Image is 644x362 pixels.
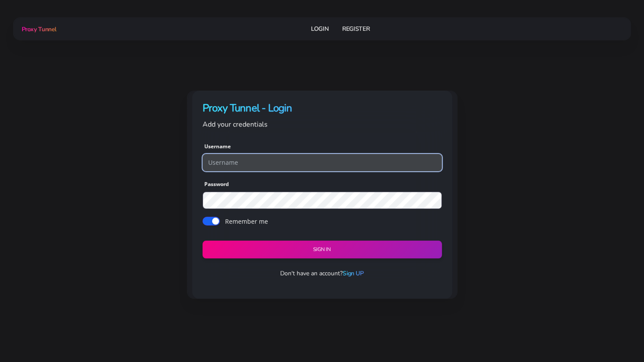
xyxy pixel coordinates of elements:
a: Proxy Tunnel [20,22,56,36]
p: Don't have an account? [196,269,449,278]
h4: Proxy Tunnel - Login [203,101,442,115]
span: Proxy Tunnel [22,25,56,33]
a: Register [342,21,369,37]
iframe: Webchat Widget [602,320,633,351]
label: Username [204,143,231,150]
a: Sign UP [343,269,363,277]
label: Remember me [225,217,268,226]
p: Add your credentials [203,119,442,130]
a: Login [311,21,328,37]
button: Sign in [203,241,442,258]
label: Password [204,180,229,188]
input: Username [203,154,442,171]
